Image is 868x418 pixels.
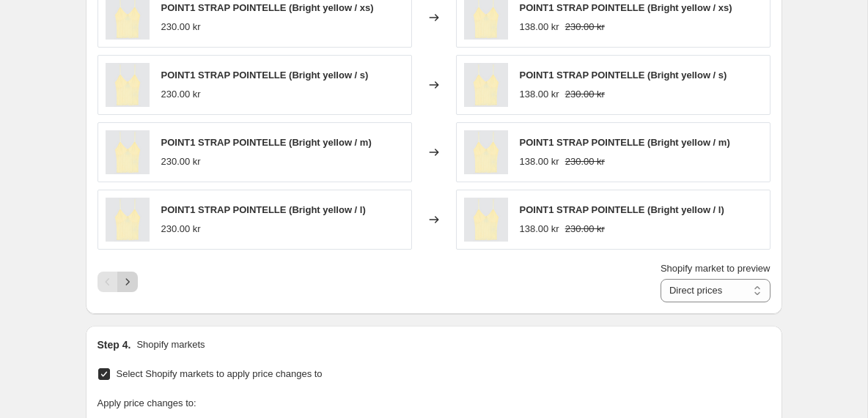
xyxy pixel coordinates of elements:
[565,20,605,34] strike: 230.00 kr
[136,337,205,352] p: Shopify markets
[520,204,724,215] span: POINT1 STRAP POINTELLE (Bright yellow / l)
[520,222,559,236] div: 138.00 kr
[161,2,374,13] span: POINT1 STRAP POINTELLE (Bright yellow / xs)
[565,222,605,236] strike: 230.00 kr
[520,154,559,169] div: 138.00 kr
[98,337,131,352] h2: Step 4.
[106,198,150,242] img: Point1Strap_80x.png
[98,398,196,408] span: Apply price changes to:
[520,2,732,13] span: POINT1 STRAP POINTELLE (Bright yellow / xs)
[161,70,369,81] span: POINT1 STRAP POINTELLE (Bright yellow / s)
[464,198,508,242] img: Point1Strap_80x.png
[520,70,727,81] span: POINT1 STRAP POINTELLE (Bright yellow / s)
[161,154,201,169] div: 230.00 kr
[106,130,150,174] img: Point1Strap_80x.png
[161,20,201,34] div: 230.00 kr
[106,63,150,107] img: Point1Strap_80x.png
[520,137,730,148] span: POINT1 STRAP POINTELLE (Bright yellow / m)
[117,272,138,292] button: Next
[161,87,201,102] div: 230.00 kr
[161,222,201,236] div: 230.00 kr
[464,63,508,107] img: Point1Strap_80x.png
[161,137,372,148] span: POINT1 STRAP POINTELLE (Bright yellow / m)
[117,368,323,379] span: Select Shopify markets to apply price changes to
[520,20,559,34] div: 138.00 kr
[565,154,605,169] strike: 230.00 kr
[464,130,508,174] img: Point1Strap_80x.png
[565,87,605,102] strike: 230.00 kr
[98,272,138,292] nav: Pagination
[520,87,559,102] div: 138.00 kr
[661,263,770,274] span: Shopify market to preview
[161,204,366,215] span: POINT1 STRAP POINTELLE (Bright yellow / l)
